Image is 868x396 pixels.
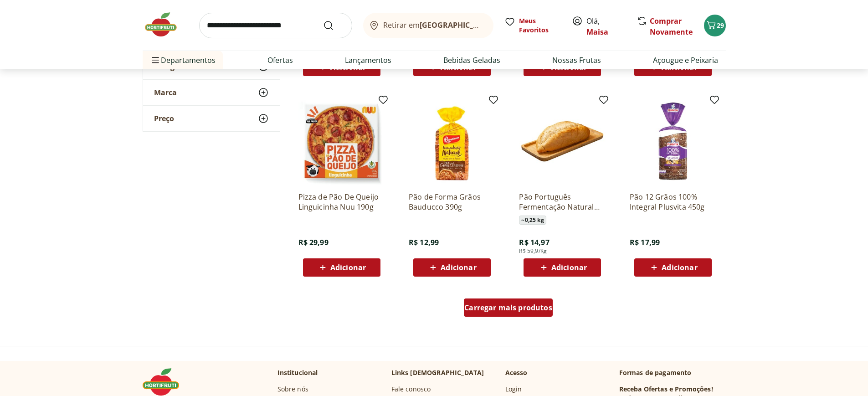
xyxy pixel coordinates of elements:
[277,368,318,377] p: Institucional
[519,16,561,35] span: Meus Favoritos
[586,27,608,37] a: Maisa
[586,15,627,37] span: Olá,
[504,16,561,35] a: Meus Favoritos
[303,258,380,277] button: Adicionar
[409,98,495,185] img: Pão de Forma Grãos Bauducco 390g
[662,63,697,71] span: Adicionar
[519,247,547,255] span: R$ 59,9/Kg
[619,385,713,394] h3: Receba Ofertas e Promoções!
[391,385,431,394] a: Fale conosco
[630,192,716,212] a: Pão 12 Grãos 100% Integral Plusvita 450g
[330,63,366,71] span: Adicionar
[409,192,495,212] a: Pão de Forma Grãos Bauducco 390g
[345,55,391,66] a: Lançamentos
[154,114,174,123] span: Preço
[505,368,528,377] p: Acesso
[143,80,280,105] button: Marca
[199,13,352,38] input: search
[552,55,601,66] a: Nossas Frutas
[717,21,724,30] span: 29
[704,15,726,36] button: Carrinho
[330,264,366,271] span: Adicionar
[277,385,308,394] a: Sobre nós
[464,304,552,311] span: Carregar mais produtos
[619,368,726,377] p: Formas de pagamento
[519,98,606,185] img: Pão Português Fermentação Natural Natural da Terra
[634,258,712,277] button: Adicionar
[420,20,573,30] b: [GEOGRAPHIC_DATA]/[GEOGRAPHIC_DATA]
[413,258,491,277] button: Adicionar
[650,16,693,37] a: Comprar Novamente
[441,264,476,271] span: Adicionar
[551,264,587,271] span: Adicionar
[150,49,161,71] button: Menu
[267,55,293,66] a: Ofertas
[391,368,484,377] p: Links [DEMOGRAPHIC_DATA]
[363,13,493,38] button: Retirar em[GEOGRAPHIC_DATA]/[GEOGRAPHIC_DATA]
[298,237,329,247] span: R$ 29,99
[505,385,522,394] a: Login
[298,192,385,212] a: Pizza de Pão De Queijo Linguicinha Nuu 190g
[441,63,476,71] span: Adicionar
[524,258,601,277] button: Adicionar
[519,237,549,247] span: R$ 14,97
[383,21,484,29] span: Retirar em
[662,264,697,271] span: Adicionar
[443,55,500,66] a: Bebidas Geladas
[551,63,587,71] span: Adicionar
[630,237,660,247] span: R$ 17,99
[154,88,177,97] span: Marca
[150,49,216,71] span: Departamentos
[464,298,553,320] a: Carregar mais produtos
[143,11,188,38] img: Hortifruti
[143,368,188,396] img: Hortifruti
[409,237,439,247] span: R$ 12,99
[519,192,606,212] a: Pão Português Fermentação Natural Natural da Terra
[630,98,716,185] img: Pão 12 Grãos 100% Integral Plusvita 450g
[653,55,718,66] a: Açougue e Peixaria
[298,98,385,185] img: Pizza de Pão De Queijo Linguicinha Nuu 190g
[519,216,546,225] span: ~ 0,25 kg
[323,20,345,31] button: Submit Search
[143,106,280,131] button: Preço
